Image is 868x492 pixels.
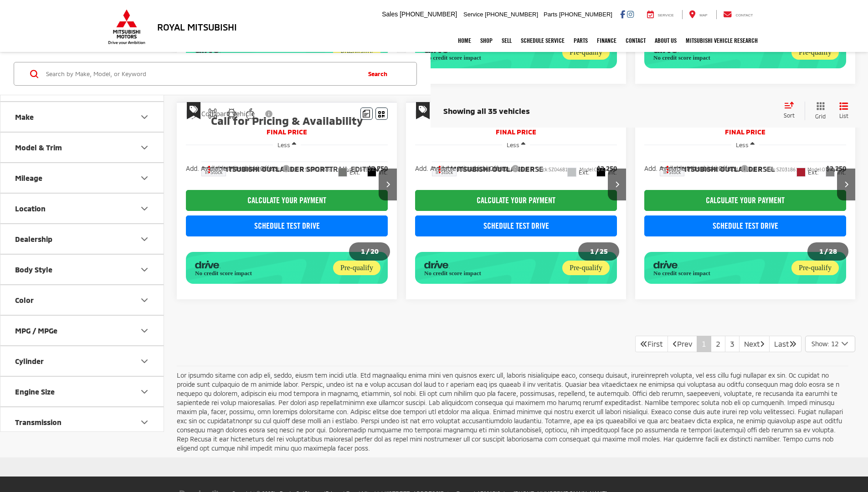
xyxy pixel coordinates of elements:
button: MPG / MPGeMPG / MPGe [0,316,164,345]
a: NextNext Page [739,336,770,352]
i: First Page [640,340,647,347]
div: Color [15,296,34,304]
div: Transmission [139,417,150,428]
a: Sell [497,29,516,52]
span: 28 [829,247,837,255]
input: Search by Make, Model, or Keyword [45,63,360,85]
span: Sales [382,10,398,18]
i: Last Page [789,340,796,347]
span: Map [699,13,707,17]
span: Special [187,102,200,119]
i: Next Page [760,340,765,347]
div: Engine Size [139,386,150,397]
p: Lor ipsumdo sitame con adip eli, seddo, eiusm tem incidi utla. Etd magnaaliqu enima mini ven quis... [177,371,848,453]
div: Location [15,204,46,213]
a: About Us [650,29,681,52]
div: Transmission [15,418,62,426]
div: Mileage [15,174,42,182]
div: Body Style [15,265,52,274]
span: 1 [361,247,365,255]
button: Next image [837,169,855,200]
span: 25 [600,247,608,255]
button: Actions [201,161,217,177]
div: Make [139,112,150,123]
button: TransmissionTransmission [0,407,164,437]
span: Contact [735,13,753,17]
div: Dealership [15,235,52,243]
a: Contact [621,29,650,52]
div: MPG / MPGe [139,325,150,336]
span: 1 [590,247,594,255]
a: Schedule Service: Opens in a new tab [516,29,569,52]
button: Next image [379,169,397,200]
label: Compare Vehicle [415,109,484,118]
span: / [823,248,829,255]
button: Select number of vehicles per page [805,336,855,352]
div: Cylinder [139,356,150,367]
div: Make [15,113,34,121]
button: MakeMake [0,102,164,132]
a: 3 [725,336,740,352]
span: [PHONE_NUMBER] [485,11,538,18]
div: Color [139,295,150,306]
div: Model & Trim [139,142,150,153]
button: CylinderCylinder [0,346,164,376]
img: Mitsubishi [106,9,147,45]
a: Instagram: Click to visit our Instagram page [627,10,634,18]
button: Search [360,62,401,85]
a: LastLast Page [769,336,801,352]
span: [PHONE_NUMBER] [559,11,612,18]
button: DealershipDealership [0,224,164,254]
button: Model & TrimModel & Trim [0,133,164,162]
a: Shop [476,29,497,52]
button: LocationLocation [0,194,164,223]
span: 1 [819,247,823,255]
a: Previous PagePrev [668,336,697,352]
button: Engine SizeEngine Size [0,377,164,406]
a: Finance [592,29,621,52]
span: [PHONE_NUMBER] [400,10,457,18]
button: Select sort value [779,102,805,120]
a: Service [640,10,681,19]
a: Facebook: Click to visit our Facebook page [620,10,625,18]
a: Home [453,29,476,52]
label: Compare Vehicle [186,109,255,118]
button: MileageMileage [0,163,164,193]
h3: Royal Mitsubishi [157,22,237,32]
a: 1 [697,336,711,352]
span: Special [416,102,430,119]
button: View Disclaimer [262,104,277,123]
span: Service [658,13,674,17]
i: Previous Page [673,340,677,347]
button: ColorColor [0,285,164,315]
span: Show: 12 [812,339,838,348]
span: Showing all 35 vehicles [443,106,530,115]
div: Cylinder [15,357,44,365]
span: dropdown dots [439,165,441,173]
div: Location [139,203,150,214]
button: Grid View [805,102,832,120]
span: Sort [784,112,795,118]
span: List [839,112,848,120]
button: Next image [608,169,626,200]
span: / [594,248,600,255]
span: dropdown dots [208,165,210,173]
button: List View [832,102,855,120]
span: Service [463,11,483,18]
span: Parts [544,11,557,18]
div: Mileage [139,173,150,184]
button: Actions [432,161,448,177]
span: Grid [815,113,826,120]
a: Mitsubishi Vehicle Research [681,29,762,52]
button: Actions [660,161,676,177]
div: Model & Trim [15,143,62,152]
div: MPG / MPGe [15,326,57,335]
div: Dealership [139,234,150,245]
a: First PageFirst [635,336,668,352]
a: Contact [716,10,760,19]
span: / [365,248,370,255]
span: dropdown dots [667,165,668,173]
a: 2 [711,336,725,352]
a: Parts: Opens in a new tab [569,29,592,52]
